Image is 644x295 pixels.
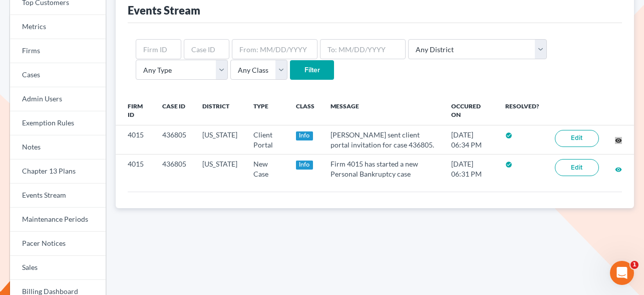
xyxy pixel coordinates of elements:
th: Type [245,96,288,125]
input: To: MM/DD/YYYY [320,39,406,59]
td: [US_STATE] [194,155,245,184]
i: check_circle [505,132,512,139]
a: Sales [10,256,106,280]
td: Client Portal [245,125,288,155]
th: Firm ID [116,96,154,125]
i: visibility [615,166,622,173]
div: Events Stream [128,3,200,18]
td: [US_STATE] [194,125,245,155]
div: Info [296,131,313,140]
td: [DATE] 06:34 PM [443,125,497,155]
input: From: MM/DD/YYYY [232,39,317,59]
td: [DATE] 06:31 PM [443,155,497,184]
input: Case ID [184,39,229,59]
a: Chapter 13 Plans [10,160,106,184]
iframe: Intercom live chat [610,261,634,285]
th: Resolved? [497,96,547,125]
td: 4015 [116,125,154,155]
td: Firm 4015 has started a new Personal Bankruptcy case [323,155,443,184]
input: Filter [290,60,334,80]
a: Cases [10,63,106,87]
th: Case ID [154,96,194,125]
a: Notes [10,135,106,160]
a: Maintenance Periods [10,208,106,232]
i: visibility [615,137,622,144]
a: visibility [615,165,622,173]
td: 4015 [116,155,154,184]
th: Class [288,96,323,125]
td: 436805 [154,155,194,184]
td: New Case [245,155,288,184]
a: Edit [555,159,599,176]
a: Events Stream [10,184,106,208]
td: 436805 [154,125,194,155]
a: Exemption Rules [10,111,106,135]
th: Occured On [443,96,497,125]
div: Info [296,161,313,170]
i: check_circle [505,161,512,168]
input: Firm ID [136,39,181,59]
a: Admin Users [10,87,106,111]
th: District [194,96,245,125]
th: Message [323,96,443,125]
a: Metrics [10,15,106,39]
a: Pacer Notices [10,232,106,256]
a: Firms [10,39,106,63]
a: visibility [615,135,622,144]
td: [PERSON_NAME] sent client portal invitation for case 436805. [323,125,443,155]
a: Edit [555,130,599,147]
span: 1 [630,261,638,269]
